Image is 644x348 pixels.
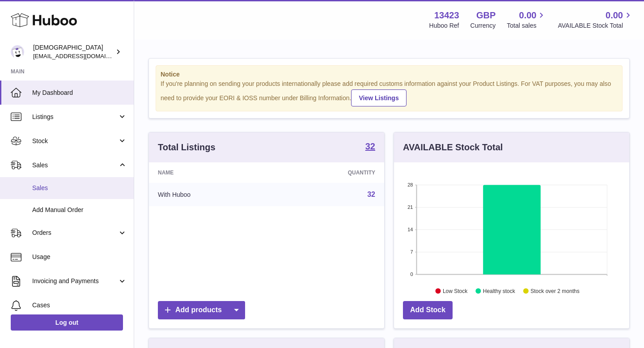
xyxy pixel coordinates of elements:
[519,9,537,21] span: 0.00
[11,314,123,331] a: Log out
[434,9,459,21] strong: 13423
[403,301,453,319] a: Add Stock
[507,21,547,30] span: Total sales
[407,182,413,187] text: 28
[149,162,273,183] th: Name
[558,21,633,30] span: AVAILABLE Stock Total
[470,21,496,30] div: Currency
[33,52,131,59] span: [EMAIL_ADDRESS][DOMAIN_NAME]
[32,301,127,310] span: Cases
[32,184,127,192] span: Sales
[530,288,579,294] text: Stock over 2 months
[32,161,118,170] span: Sales
[11,45,24,59] img: olgazyuz@outlook.com
[158,301,245,319] a: Add products
[161,80,618,106] div: If you're planning on sending your products internationally please add required customs informati...
[365,142,375,153] a: 32
[158,141,216,153] h3: Total Listings
[351,89,406,106] a: View Listings
[507,9,547,30] a: 0.00 Total sales
[407,227,413,232] text: 14
[367,191,375,198] a: 32
[429,21,459,30] div: Huboo Ref
[403,141,503,153] h3: AVAILABLE Stock Total
[32,277,118,285] span: Invoicing and Payments
[365,142,375,151] strong: 32
[606,9,623,21] span: 0.00
[410,272,413,277] text: 0
[558,9,633,30] a: 0.00 AVAILABLE Stock Total
[273,162,384,183] th: Quantity
[443,288,468,294] text: Low Stock
[476,9,496,21] strong: GBP
[32,113,118,121] span: Listings
[149,183,273,206] td: With Huboo
[407,204,413,210] text: 21
[32,206,127,214] span: Add Manual Order
[161,70,618,79] strong: Notice
[32,229,118,237] span: Orders
[32,89,127,97] span: My Dashboard
[410,249,413,255] text: 7
[32,137,118,145] span: Stock
[33,43,114,60] div: [DEMOGRAPHIC_DATA]
[483,288,516,294] text: Healthy stock
[32,253,127,261] span: Usage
